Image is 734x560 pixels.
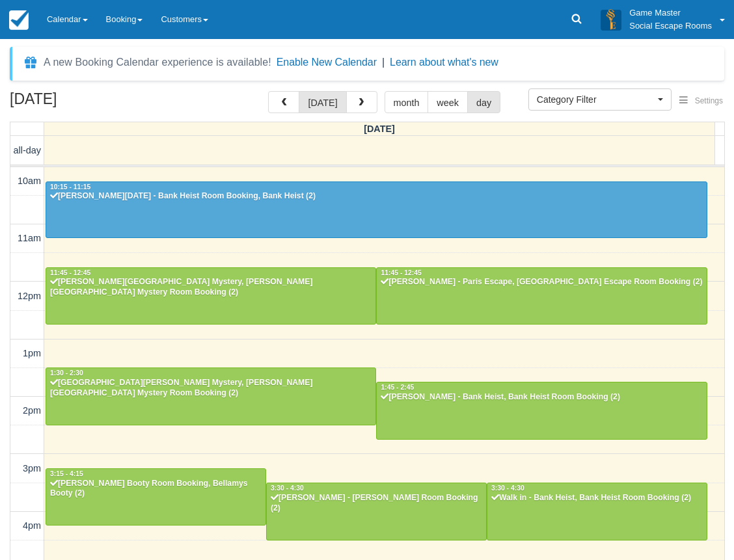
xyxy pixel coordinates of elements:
[50,470,83,477] span: 3:15 - 4:15
[537,93,655,106] span: Category Filter
[44,55,271,70] div: A new Booking Calendar experience is available!
[23,405,41,416] span: 2pm
[376,267,707,325] a: 11:45 - 12:45[PERSON_NAME] - Paris Escape, [GEOGRAPHIC_DATA] Escape Room Booking (2)
[382,57,385,68] span: |
[14,145,41,155] span: all-day
[271,485,304,492] span: 3:30 - 4:30
[18,233,41,243] span: 11am
[376,382,707,439] a: 1:45 - 2:45[PERSON_NAME] - Bank Heist, Bank Heist Room Booking (2)
[50,269,90,276] span: 11:45 - 12:45
[528,88,672,111] button: Category Filter
[277,56,377,69] button: Enable New Calendar
[380,392,703,403] div: [PERSON_NAME] - Bank Heist, Bank Heist Room Booking (2)
[23,348,41,358] span: 1pm
[390,57,498,68] a: Learn about what's new
[49,277,372,298] div: [PERSON_NAME][GEOGRAPHIC_DATA] Mystery, [PERSON_NAME][GEOGRAPHIC_DATA] Mystery Room Booking (2)
[299,91,346,113] button: [DATE]
[629,20,712,33] p: Social Escape Rooms
[601,9,621,30] img: A3
[491,485,524,492] span: 3:30 - 4:30
[50,183,90,191] span: 10:15 - 11:15
[46,181,707,239] a: 10:15 - 11:15[PERSON_NAME][DATE] - Bank Heist Room Booking, Bank Heist (2)
[364,124,395,134] span: [DATE]
[46,468,266,526] a: 3:15 - 4:15[PERSON_NAME] Booty Room Booking, Bellamys Booty (2)
[270,493,483,514] div: [PERSON_NAME] - [PERSON_NAME] Room Booking (2)
[266,483,487,540] a: 3:30 - 4:30[PERSON_NAME] - [PERSON_NAME] Room Booking (2)
[9,10,29,30] img: checkfront-main-nav-mini-logo.png
[23,463,41,473] span: 3pm
[381,384,414,391] span: 1:45 - 2:45
[385,91,429,113] button: month
[18,291,41,301] span: 12pm
[46,367,376,425] a: 1:30 - 2:30[GEOGRAPHIC_DATA][PERSON_NAME] Mystery, [PERSON_NAME][GEOGRAPHIC_DATA] Mystery Room Bo...
[629,7,712,20] p: Game Master
[695,96,723,105] span: Settings
[50,369,83,377] span: 1:30 - 2:30
[467,91,500,113] button: day
[49,479,262,500] div: [PERSON_NAME] Booty Room Booking, Bellamys Booty (2)
[18,176,41,186] span: 10am
[10,91,174,115] h2: [DATE]
[672,92,731,111] button: Settings
[49,378,372,399] div: [GEOGRAPHIC_DATA][PERSON_NAME] Mystery, [PERSON_NAME][GEOGRAPHIC_DATA] Mystery Room Booking (2)
[46,267,376,325] a: 11:45 - 12:45[PERSON_NAME][GEOGRAPHIC_DATA] Mystery, [PERSON_NAME][GEOGRAPHIC_DATA] Mystery Room ...
[428,91,468,113] button: week
[487,483,707,540] a: 3:30 - 4:30Walk in - Bank Heist, Bank Heist Room Booking (2)
[491,493,703,503] div: Walk in - Bank Heist, Bank Heist Room Booking (2)
[49,191,703,202] div: [PERSON_NAME][DATE] - Bank Heist Room Booking, Bank Heist (2)
[23,520,41,531] span: 4pm
[380,277,703,287] div: [PERSON_NAME] - Paris Escape, [GEOGRAPHIC_DATA] Escape Room Booking (2)
[381,269,421,276] span: 11:45 - 12:45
